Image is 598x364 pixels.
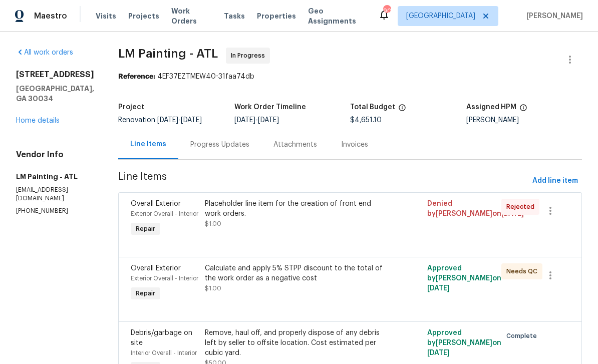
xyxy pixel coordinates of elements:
span: Properties [257,11,296,21]
p: [PHONE_NUMBER] [16,207,94,215]
span: [DATE] [234,117,255,124]
span: Approved by [PERSON_NAME] on [427,265,501,292]
h5: Work Order Timeline [234,104,306,111]
h5: LM Painting - ATL [16,172,94,182]
span: Overall Exterior [131,265,181,272]
div: Progress Updates [190,140,249,150]
h2: [STREET_ADDRESS] [16,70,94,80]
button: Add line item [528,172,582,190]
span: Repair [132,224,159,234]
span: $1.00 [205,221,221,227]
span: - [234,117,279,124]
b: Reference: [118,73,155,80]
span: Exterior Overall - Interior [131,275,198,281]
a: All work orders [16,49,73,56]
span: Exterior Overall - Interior [131,211,198,217]
span: Debris/garbage on site [131,329,192,346]
span: Needs QC [506,266,541,276]
span: Projects [128,11,159,21]
span: - [157,117,202,124]
div: [PERSON_NAME] [466,117,582,124]
span: LM Painting - ATL [118,48,218,60]
span: [GEOGRAPHIC_DATA] [406,11,475,21]
span: Approved by [PERSON_NAME] on [427,329,501,356]
div: 4EF37EZTMEW40-31faa74db [118,72,582,82]
p: [EMAIL_ADDRESS][DOMAIN_NAME] [16,186,94,203]
div: Line Items [130,139,166,149]
span: Line Items [118,172,528,190]
h4: Vendor Info [16,150,94,160]
span: Add line item [532,175,578,187]
span: Geo Assignments [308,6,366,26]
a: Home details [16,117,60,124]
h5: Assigned HPM [466,104,516,111]
div: 90 [383,6,390,16]
span: [DATE] [427,349,450,356]
div: Remove, haul off, and properly dispose of any debris left by seller to offsite location. Cost est... [205,328,384,358]
span: Interior Overall - Interior [131,350,197,356]
div: Attachments [273,140,317,150]
span: Rejected [506,202,538,212]
span: The total cost of line items that have been proposed by Opendoor. This sum includes line items th... [398,104,406,117]
span: Complete [506,331,541,341]
div: Invoices [341,140,368,150]
span: Denied by [PERSON_NAME] on [427,200,524,217]
span: Tasks [224,13,245,20]
span: [DATE] [181,117,202,124]
span: Repair [132,288,159,298]
span: Visits [96,11,116,21]
span: [PERSON_NAME] [522,11,583,21]
span: In Progress [231,51,269,61]
span: Maestro [34,11,67,21]
span: [DATE] [258,117,279,124]
span: The hpm assigned to this work order. [519,104,527,117]
div: Placeholder line item for the creation of front end work orders. [205,199,384,219]
span: $4,651.10 [350,117,382,124]
h5: [GEOGRAPHIC_DATA], GA 30034 [16,84,94,104]
span: Overall Exterior [131,200,181,207]
span: $1.00 [205,285,221,291]
h5: Project [118,104,144,111]
div: Calculate and apply 5% STPP discount to the total of the work order as a negative cost [205,263,384,283]
span: Renovation [118,117,202,124]
span: Work Orders [171,6,212,26]
span: [DATE] [427,285,450,292]
h5: Total Budget [350,104,395,111]
span: [DATE] [157,117,178,124]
